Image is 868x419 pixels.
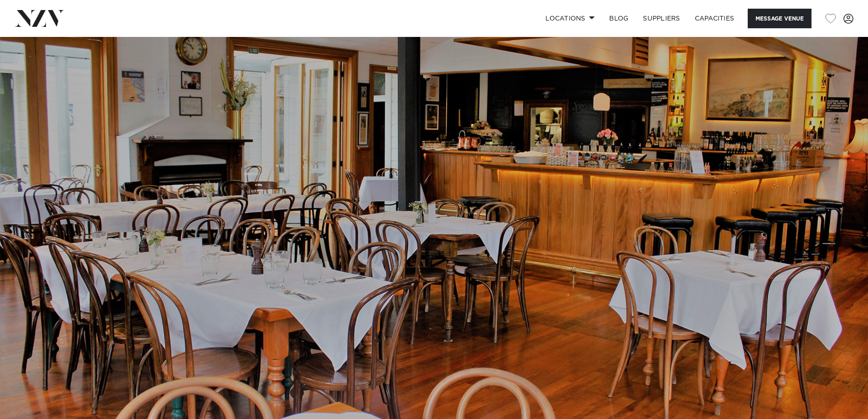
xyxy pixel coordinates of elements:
a: BLOG [602,9,636,28]
img: nzv-logo.png [15,10,64,26]
a: Locations [538,9,602,28]
button: Message Venue [748,9,812,28]
a: Capacities [688,9,742,28]
a: SUPPLIERS [636,9,687,28]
